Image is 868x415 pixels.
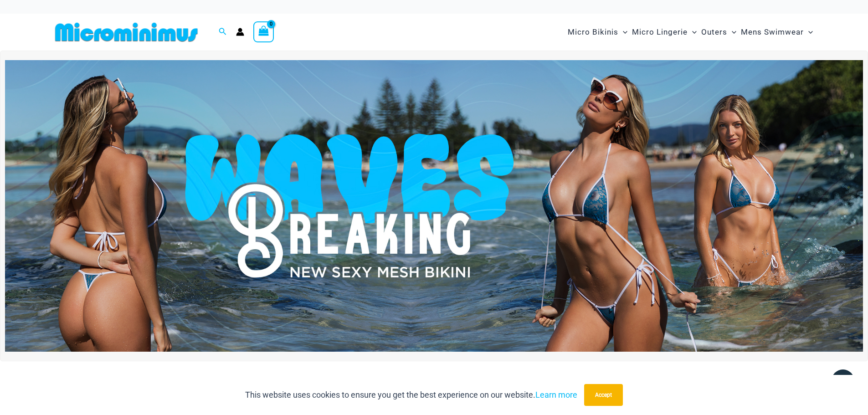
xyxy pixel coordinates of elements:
[5,60,863,352] img: Waves Breaking Ocean Bikini Pack
[804,20,813,44] span: Menu Toggle
[219,26,227,38] a: Search icon link
[236,28,244,36] a: Account icon link
[630,18,699,46] a: Micro LingerieMenu ToggleMenu Toggle
[727,20,736,44] span: Menu Toggle
[632,20,688,44] span: Micro Lingerie
[253,21,274,42] a: View Shopping Cart, empty
[741,20,804,44] span: Mens Swimwear
[564,17,817,47] nav: Site Navigation
[699,18,739,46] a: OutersMenu ToggleMenu Toggle
[535,390,577,400] a: Learn more
[51,22,201,42] img: MM SHOP LOGO FLAT
[245,388,577,402] p: This website uses cookies to ensure you get the best experience on our website.
[568,20,618,44] span: Micro Bikinis
[739,18,815,46] a: Mens SwimwearMenu ToggleMenu Toggle
[584,384,623,406] button: Accept
[688,20,697,44] span: Menu Toggle
[618,20,627,44] span: Menu Toggle
[701,20,727,44] span: Outers
[565,18,630,46] a: Micro BikinisMenu ToggleMenu Toggle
